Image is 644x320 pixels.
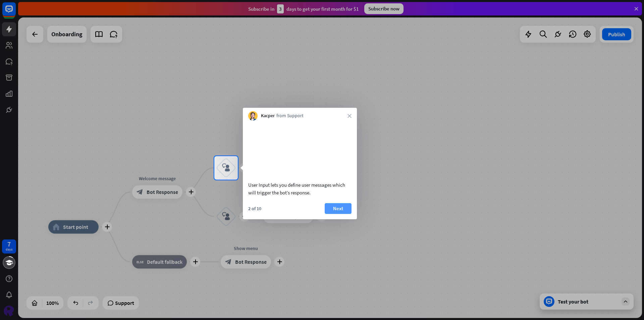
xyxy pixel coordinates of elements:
[248,181,352,196] div: User Input lets you define user messages which will trigger the bot’s response.
[5,3,25,23] button: Open LiveChat chat widget
[325,203,352,214] button: Next
[276,112,304,119] span: from Support
[347,114,352,118] i: close
[248,205,261,212] div: 2 of 10
[261,112,275,119] span: Kacper
[222,164,230,172] i: block_user_input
